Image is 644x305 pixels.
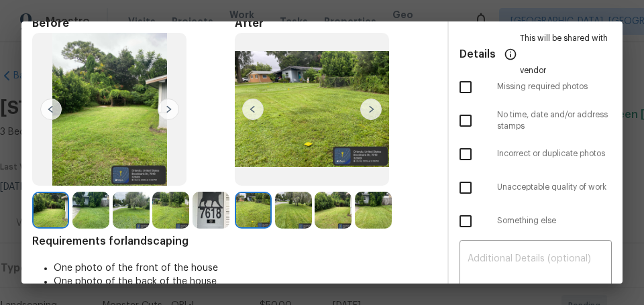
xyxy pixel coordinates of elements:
[449,70,623,104] div: Missing required photos
[449,171,623,204] div: Unacceptable quality of work
[497,81,612,93] span: Missing required photos
[449,137,623,171] div: Incorrect or duplicate photos
[497,148,612,160] span: Incorrect or duplicate photos
[360,99,382,120] img: right-chevron-button-url
[520,21,612,86] span: This will be shared with vendor
[497,215,612,227] span: Something else
[54,275,437,288] li: One photo of the back of the house
[449,104,623,137] div: No time, date and/or address stamps
[54,261,437,275] li: One photo of the front of the house
[32,235,437,248] span: Requirements for landscaping
[497,182,612,193] span: Unacceptable quality of work
[235,17,437,30] span: After
[449,204,623,238] div: Something else
[460,38,496,70] span: Details
[158,99,179,120] img: right-chevron-button-url
[40,99,62,120] img: left-chevron-button-url
[242,99,264,120] img: left-chevron-button-url
[32,17,235,30] span: Before
[497,109,612,132] span: No time, date and/or address stamps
